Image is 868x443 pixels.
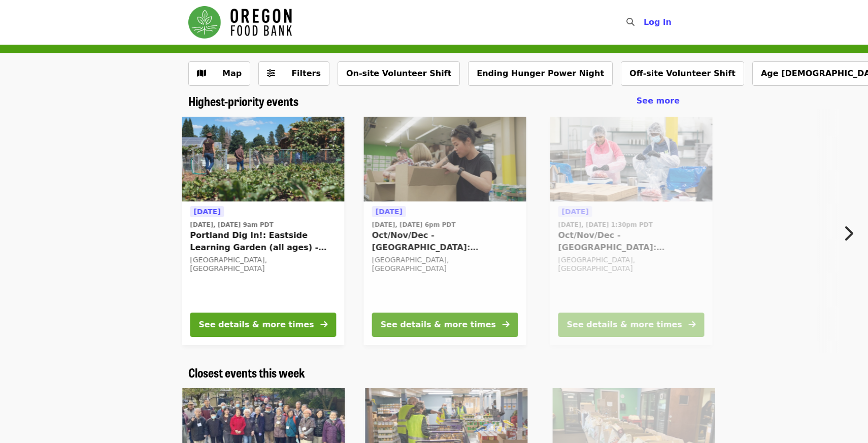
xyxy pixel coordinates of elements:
[180,94,688,109] div: Highest-priority events
[364,117,526,202] img: Oct/Nov/Dec - Portland: Repack/Sort (age 8+) organized by Oregon Food Bank
[320,320,327,329] i: arrow-right icon
[626,17,635,27] i: search icon
[188,94,298,109] a: Highest-priority events
[338,61,460,86] button: On-site Volunteer Shift
[561,208,588,216] span: [DATE]
[190,220,273,229] time: [DATE], [DATE] 9am PDT
[193,208,220,216] span: [DATE]
[843,224,853,243] i: chevron-right icon
[190,313,336,337] button: See details & more times
[637,95,680,107] a: See more
[621,61,744,86] button: Off-site Volunteer Shift
[188,92,298,110] span: Highest-priority events
[198,319,314,331] div: See details & more times
[180,365,688,380] div: Closest events this week
[636,12,680,32] button: Log in
[188,61,250,86] button: Show map view
[372,220,456,229] time: [DATE], [DATE] 6pm PDT
[688,320,695,329] i: arrow-right icon
[222,69,242,78] span: Map
[637,96,680,106] span: See more
[550,117,712,345] a: See details for "Oct/Nov/Dec - Beaverton: Repack/Sort (age 10+)"
[641,10,649,35] input: Search
[550,117,712,202] img: Oct/Nov/Dec - Beaverton: Repack/Sort (age 10+) organized by Oregon Food Bank
[182,117,344,202] img: Portland Dig In!: Eastside Learning Garden (all ages) - Aug/Sept/Oct organized by Oregon Food Bank
[834,219,868,248] button: Next item
[372,256,518,273] div: [GEOGRAPHIC_DATA], [GEOGRAPHIC_DATA]
[376,208,403,216] span: [DATE]
[558,256,704,273] div: [GEOGRAPHIC_DATA], [GEOGRAPHIC_DATA]
[190,229,336,254] span: Portland Dig In!: Eastside Learning Garden (all ages) - Aug/Sept/Oct
[291,69,321,78] span: Filters
[190,256,336,273] div: [GEOGRAPHIC_DATA], [GEOGRAPHIC_DATA]
[372,313,518,337] button: See details & more times
[558,229,704,254] span: Oct/Nov/Dec - [GEOGRAPHIC_DATA]: Repack/Sort (age [DEMOGRAPHIC_DATA]+)
[188,363,305,381] span: Closest events this week
[197,69,206,78] i: map icon
[372,229,518,254] span: Oct/Nov/Dec - [GEOGRAPHIC_DATA]: Repack/Sort (age [DEMOGRAPHIC_DATA]+)
[381,319,496,331] div: See details & more times
[503,320,510,329] i: arrow-right icon
[267,69,275,78] i: sliders-h icon
[566,319,682,331] div: See details & more times
[644,17,672,27] span: Log in
[558,220,652,229] time: [DATE], [DATE] 1:30pm PDT
[188,6,292,39] img: Oregon Food Bank - Home
[188,365,305,380] a: Closest events this week
[468,61,613,86] button: Ending Hunger Power Night
[182,117,344,345] a: See details for "Portland Dig In!: Eastside Learning Garden (all ages) - Aug/Sept/Oct"
[364,117,526,345] a: See details for "Oct/Nov/Dec - Portland: Repack/Sort (age 8+)"
[558,313,704,337] button: See details & more times
[258,61,329,86] button: Filters (0 selected)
